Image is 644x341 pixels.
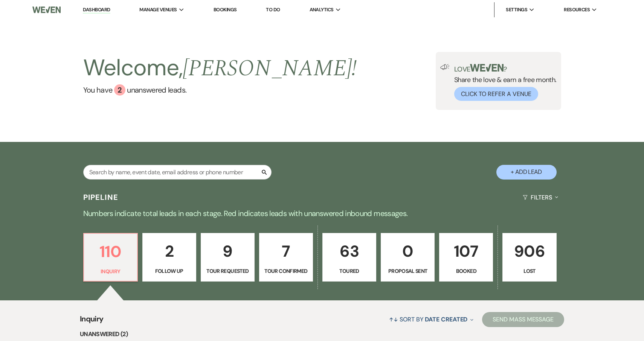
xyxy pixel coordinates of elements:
p: 7 [264,239,308,264]
img: Weven Logo [32,2,61,18]
span: Analytics [310,6,334,14]
h2: Welcome, [83,52,357,84]
a: 107Booked [439,233,493,282]
p: 906 [507,239,551,264]
span: Date Created [425,315,467,323]
p: Booked [444,267,488,275]
span: Manage Venues [139,6,177,14]
span: Inquiry [80,313,104,329]
p: 9 [206,239,250,264]
p: 107 [444,239,488,264]
a: To Do [266,6,280,13]
button: Click to Refer a Venue [454,87,538,101]
img: weven-logo-green.svg [470,64,504,72]
img: loud-speaker-illustration.svg [440,64,450,70]
a: 2Follow Up [142,233,196,282]
a: 110Inquiry [83,233,138,282]
input: Search by name, event date, email address or phone number [83,165,272,180]
p: Toured [327,267,371,275]
p: Follow Up [147,267,191,275]
a: Dashboard [83,6,110,14]
p: Tour Confirmed [264,267,308,275]
a: 0Proposal Sent [381,233,435,282]
a: Bookings [214,6,237,13]
span: Settings [506,6,527,14]
div: Share the love & earn a free month. [450,64,557,101]
span: [PERSON_NAME] ! [183,51,357,86]
a: 7Tour Confirmed [259,233,313,282]
span: ↑↓ [389,315,398,323]
a: 906Lost [502,233,556,282]
p: 2 [147,239,191,264]
span: Resources [564,6,590,14]
button: Filters [520,187,561,207]
p: Proposal Sent [386,267,430,275]
p: 110 [89,239,133,264]
p: Numbers indicate total leads in each stage. Red indicates leads with unanswered inbound messages. [51,207,593,219]
button: + Add Lead [496,165,557,180]
div: 2 [114,84,125,96]
p: Tour Requested [206,267,250,275]
a: 9Tour Requested [201,233,255,282]
a: 63Toured [322,233,376,282]
p: Lost [507,267,551,275]
button: Sort By Date Created [386,309,476,329]
h3: Pipeline [83,192,119,202]
button: Send Mass Message [482,312,564,327]
p: Love ? [454,64,557,73]
p: 63 [327,239,371,264]
a: You have 2 unanswered leads. [83,84,357,96]
p: Inquiry [89,267,133,276]
li: Unanswered (2) [80,329,564,339]
p: 0 [386,239,430,264]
